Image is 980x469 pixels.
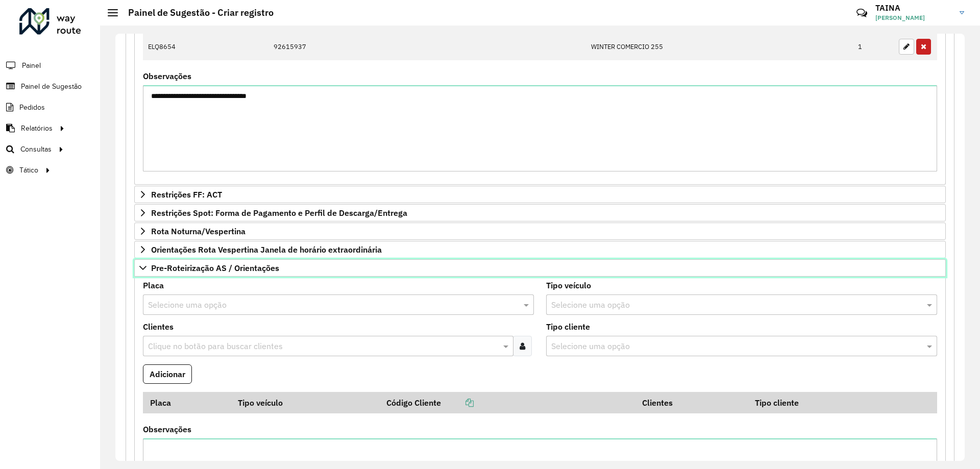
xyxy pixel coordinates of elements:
[151,264,279,272] span: Pre-Roteirização AS / Orientações
[875,3,952,13] h3: TAINA
[143,392,231,413] th: Placa
[20,144,52,155] span: Consultas
[143,70,191,82] label: Observações
[151,190,222,199] span: Restrições FF: ACT
[143,423,191,435] label: Observações
[134,186,946,203] a: Restrições FF: ACT
[134,241,946,258] a: Orientações Rota Vespertina Janela de horário extraordinária
[853,34,894,60] td: 1
[21,81,82,92] span: Painel de Sugestão
[118,7,274,18] h2: Painel de Sugestão - Criar registro
[851,2,873,24] a: Contato Rápido
[268,34,585,60] td: 92615937
[151,245,382,254] span: Orientações Rota Vespertina Janela de horário extraordinária
[134,204,946,221] a: Restrições Spot: Forma de Pagamento e Perfil de Descarga/Entrega
[380,392,635,413] th: Código Cliente
[546,279,591,291] label: Tipo veículo
[748,392,894,413] th: Tipo cliente
[22,60,41,71] span: Painel
[635,392,748,413] th: Clientes
[585,34,852,60] td: WINTER COMERCIO 255
[134,259,946,277] a: Pre-Roteirização AS / Orientações
[19,102,45,113] span: Pedidos
[546,320,590,333] label: Tipo cliente
[134,223,946,240] a: Rota Noturna/Vespertina
[151,209,407,217] span: Restrições Spot: Forma de Pagamento e Perfil de Descarga/Entrega
[441,398,474,408] a: Copiar
[151,227,246,235] span: Rota Noturna/Vespertina
[143,279,164,291] label: Placa
[143,364,192,384] button: Adicionar
[21,123,53,134] span: Relatórios
[143,34,268,60] td: ELQ8654
[875,13,952,22] span: [PERSON_NAME]
[231,392,380,413] th: Tipo veículo
[19,165,38,176] span: Tático
[143,320,174,333] label: Clientes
